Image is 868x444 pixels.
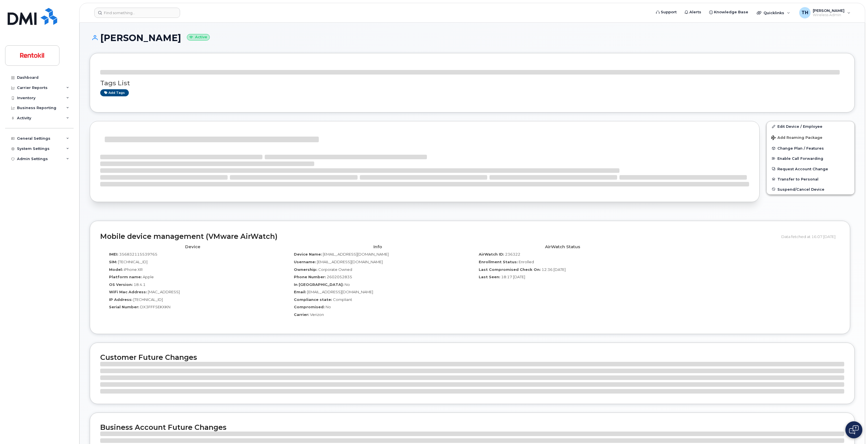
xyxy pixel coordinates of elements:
label: SIM: [109,259,117,265]
label: IP Address: [109,297,132,302]
h4: AirWatch Status [474,245,651,249]
button: Enable Call Forwarding [767,153,854,163]
span: [MAC_ADDRESS] [148,290,180,294]
span: Add Roaming Package [771,135,822,141]
label: Username: [294,259,316,265]
span: [TECHNICAL_ID] [133,297,163,302]
label: OS Version: [109,282,133,287]
a: Add tags [100,89,129,96]
span: 18:17 [DATE] [501,275,525,279]
span: Enrolled [519,260,534,264]
span: 356832115539765 [119,252,157,256]
span: 18.4.1 [134,282,146,287]
button: Add Roaming Package [767,131,854,143]
span: Corporate Owned [318,267,352,272]
label: Last Seen: [479,274,500,280]
label: WiFi Mac Address: [109,289,147,295]
label: Device Name: [294,252,322,257]
span: Enable Call Forwarding [777,156,823,161]
span: 236322 [505,252,520,256]
button: Change Plan / Features [767,143,854,153]
span: Apple [143,275,154,279]
h1: [PERSON_NAME] [90,33,855,43]
label: Last Compromised Check On: [479,267,541,272]
span: No [326,305,331,309]
h2: Business Account Future Changes [100,423,844,432]
span: Suspend/Cancel Device [777,187,824,191]
h4: Info [289,245,466,249]
span: [EMAIL_ADDRESS][DOMAIN_NAME] [307,290,373,294]
h2: Mobile device management (VMware AirWatch) [100,233,777,241]
label: In [GEOGRAPHIC_DATA]: [294,282,344,287]
small: Active [187,34,210,41]
label: Enrollment Status: [479,259,518,265]
img: Open chat [849,425,859,434]
span: iPhone XR [124,267,143,272]
span: [EMAIL_ADDRESS][DOMAIN_NAME] [317,260,383,264]
span: No [345,282,350,287]
label: Carrier: [294,312,309,317]
label: Ownership: [294,267,317,272]
label: Email: [294,289,306,295]
button: Request Account Change [767,164,854,174]
span: Compliant [333,297,352,302]
div: Data fetched at 16:07 [DATE] [781,231,840,242]
button: Transfer to Personal [767,174,854,184]
span: Change Plan / Features [777,146,824,150]
label: Model: [109,267,123,272]
label: Platform name: [109,274,142,280]
h4: Device [104,245,281,249]
a: Edit Device / Employee [767,121,854,131]
label: IMEI: [109,252,118,257]
label: Compliance state: [294,297,332,302]
span: 2602052835 [327,275,352,279]
span: Verizon [310,312,324,317]
h3: Tags List [100,80,844,87]
h2: Customer Future Changes [100,353,844,362]
label: Phone Number: [294,274,326,280]
label: Compromised: [294,304,325,310]
button: Suspend/Cancel Device [767,184,854,194]
span: [EMAIL_ADDRESS][DOMAIN_NAME] [323,252,389,256]
span: 12:36 [DATE] [542,267,566,272]
span: [TECHNICAL_ID] [118,260,147,264]
span: DX3FFF5EKXKN [140,305,170,309]
label: Serial Number: [109,304,139,310]
label: AirWatch ID: [479,252,504,257]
